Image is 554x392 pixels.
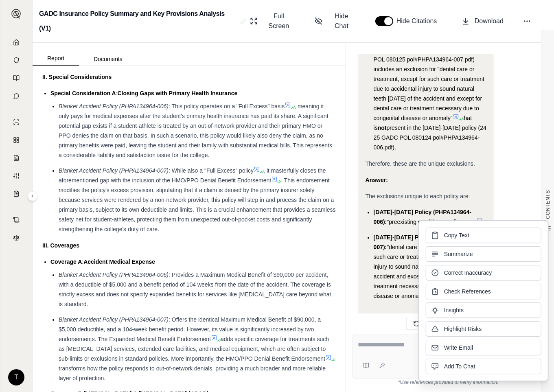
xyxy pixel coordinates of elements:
div: *Use references provided to verify information. [353,379,544,385]
span: Write Email [444,344,473,352]
a: Home [5,34,27,50]
span: Therefore, these are the unique exclusions. [366,160,475,167]
span: Insights [444,306,464,314]
button: Add To Chat [426,359,541,374]
strong: II. Special Considerations [42,74,112,80]
span: : While also a "Full Excess" policy [169,167,254,174]
img: Expand sidebar [11,9,21,19]
a: Chat [5,88,27,104]
button: Write Email [426,340,541,355]
span: Blanket Accident Policy (PHPA134964-007) [59,316,169,323]
span: present in the [DATE]-[DATE] policy (24 25 GADC POL 080124 pol#PHPA134964-006.pdf). [374,125,486,151]
a: Coverage Table [5,186,27,202]
span: : [82,258,83,265]
a: Claim Coverage [5,150,27,166]
span: Coverage A [50,258,82,265]
button: Expand sidebar [28,191,37,201]
a: Contract Analysis [5,212,27,228]
span: Summarize [444,250,473,258]
span: : Offers the identical Maximum Medical Benefit of $90,000, a $5,000 deductible, and a 104-week be... [59,316,321,342]
button: Regenerate Response [406,317,490,330]
span: : Provides a Maximum Medical Benefit of $90,000 per accident, with a deductible of $5,000 and a b... [59,272,331,307]
div: T [8,369,24,385]
span: transforms how the policy responds to out-of-network denials, providing a much broader and more r... [59,365,326,381]
span: Hide Chat [327,11,356,31]
button: Report [33,52,79,66]
span: Blanket Accident Policy (PHPA134964-006) [59,272,169,278]
strong: III. Coverages [42,242,79,249]
span: Correct Inaccuracy [444,269,492,277]
span: Accident Medical Expense [83,258,155,265]
span: adds specific coverage for treatments such as [MEDICAL_DATA] services, extended care facilities, ... [59,336,329,362]
a: Prompt Library [5,70,27,86]
span: [DATE]-[DATE] Policy (PHPA134964-006): [374,209,471,226]
span: "preexisting conditions or diseases" [387,219,476,226]
h2: GADC Insurance Policy Summary and Key Provisions Analysis (V1) [39,7,237,36]
button: Correct Inaccuracy [426,265,541,280]
span: Special Consideration A [50,90,116,96]
a: Single Policy [5,114,27,130]
button: Download [458,13,507,29]
span: The [DATE]-[DATE] policy (25 26 GADC POL 080125 pol#PHPA134964-007.pdf) includes an exclusion for... [374,46,484,121]
button: Highlight Risks [426,321,541,337]
button: Hide Chat [311,8,359,34]
span: Closing Gaps with Primary Health Insurance [117,90,237,96]
a: Legal Search Engine [5,230,27,246]
button: Insights [426,302,541,318]
span: : This policy operates on a "Full Excess" basis [169,103,285,109]
span: The exclusions unique to each policy are: [366,193,470,199]
span: [DATE]-[DATE] Policy (PHPA134964-007): [374,234,471,251]
button: Summarize [426,246,541,262]
span: : [116,90,118,96]
span: "dental care or treatment, except for such care or treatment due to accidental injury to sound na... [374,244,480,300]
button: Check References [426,284,541,299]
strong: Answer: [366,177,388,183]
a: Custom Report [5,168,27,184]
span: Highlight Risks [444,325,482,333]
a: Policy Comparisons [5,132,27,148]
span: Download [475,16,504,26]
button: Full Screen [247,8,298,34]
span: Copy Text [444,231,469,239]
span: CONTENTS [545,190,551,219]
span: Add To Chat [444,362,475,370]
span: Blanket Accident Policy (PHPA134964-006) [59,103,169,109]
span: that is [374,115,472,131]
a: Documents Vault [5,52,27,68]
span: Blanket Accident Policy (PHPA134964-007) [59,167,169,174]
span: Full Screen [263,11,295,31]
span: Check References [444,287,491,296]
button: Documents [79,53,137,66]
span: not [378,125,387,131]
span: Hide Citations [396,16,442,26]
button: Copy Text [426,228,541,243]
button: Expand sidebar [8,6,24,22]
